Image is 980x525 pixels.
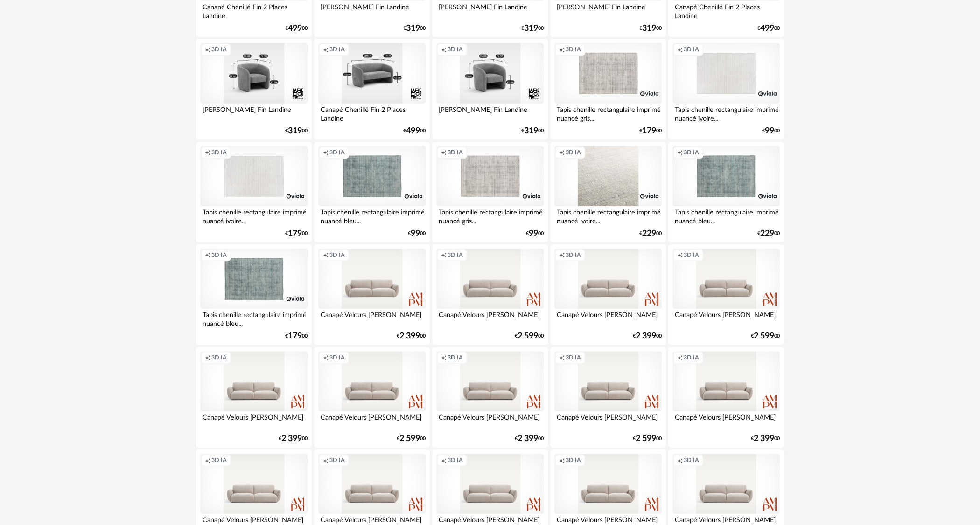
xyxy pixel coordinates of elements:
[636,435,656,442] span: 2 599
[200,1,308,20] div: Canapé Chenillé Fin 2 Places Landine
[672,411,780,430] div: Canapé Velours [PERSON_NAME]
[529,230,538,237] span: 99
[550,39,666,139] a: Creation icon 3D IA Tapis chenille rectangulaire imprimé nuancé gris... €17900
[441,354,447,361] span: Creation icon
[329,46,345,53] span: 3D IA
[441,149,447,156] span: Creation icon
[760,230,774,237] span: 229
[448,251,463,259] span: 3D IA
[684,456,699,464] span: 3D IA
[406,128,420,134] span: 499
[677,46,683,53] span: Creation icon
[200,104,308,122] div: [PERSON_NAME] Fin Landine
[441,46,447,53] span: Creation icon
[521,128,544,134] div: € 00
[526,230,544,237] div: € 00
[200,309,308,327] div: Tapis chenille rectangulaire imprimé nuancé bleu...
[403,25,426,32] div: € 00
[288,333,302,339] span: 179
[314,39,430,139] a: Creation icon 3D IA Canapé Chenillé Fin 2 Places Landine €49900
[329,456,345,464] span: 3D IA
[677,149,683,156] span: Creation icon
[518,435,538,442] span: 2 399
[550,244,666,345] a: Creation icon 3D IA Canapé Velours [PERSON_NAME] €2 39900
[318,1,426,20] div: [PERSON_NAME] Fin Landine
[642,25,656,32] span: 319
[323,149,329,156] span: Creation icon
[323,251,329,259] span: Creation icon
[765,128,774,134] span: 99
[554,206,662,225] div: Tapis chenille rectangulaire imprimé nuancé ivoire...
[524,25,538,32] span: 319
[448,456,463,464] span: 3D IA
[397,333,426,339] div: € 00
[196,347,312,448] a: Creation icon 3D IA Canapé Velours [PERSON_NAME] €2 39900
[751,333,780,339] div: € 00
[436,206,544,225] div: Tapis chenille rectangulaire imprimé nuancé gris...
[441,251,447,259] span: Creation icon
[329,149,345,156] span: 3D IA
[639,128,662,134] div: € 00
[205,251,210,259] span: Creation icon
[436,411,544,430] div: Canapé Velours [PERSON_NAME]
[288,128,302,134] span: 319
[751,435,780,442] div: € 00
[668,39,784,139] a: Creation icon 3D IA Tapis chenille rectangulaire imprimé nuancé ivoire... €9900
[196,39,312,139] a: Creation icon 3D IA [PERSON_NAME] Fin Landine €31900
[566,456,581,464] span: 3D IA
[554,1,662,20] div: [PERSON_NAME] Fin Landine
[397,435,426,442] div: € 00
[432,347,548,448] a: Creation icon 3D IA Canapé Velours [PERSON_NAME] €2 39900
[639,25,662,32] div: € 00
[559,251,565,259] span: Creation icon
[432,142,548,242] a: Creation icon 3D IA Tapis chenille rectangulaire imprimé nuancé gris... €9900
[633,333,662,339] div: € 00
[200,411,308,430] div: Canapé Velours [PERSON_NAME]
[329,251,345,259] span: 3D IA
[314,347,430,448] a: Creation icon 3D IA Canapé Velours [PERSON_NAME] €2 59900
[554,309,662,327] div: Canapé Velours [PERSON_NAME]
[566,354,581,361] span: 3D IA
[211,251,227,259] span: 3D IA
[515,333,544,339] div: € 00
[408,230,426,237] div: € 00
[200,206,308,225] div: Tapis chenille rectangulaire imprimé nuancé ivoire...
[668,142,784,242] a: Creation icon 3D IA Tapis chenille rectangulaire imprimé nuancé bleu... €22900
[559,46,565,53] span: Creation icon
[684,46,699,53] span: 3D IA
[642,230,656,237] span: 229
[318,411,426,430] div: Canapé Velours [PERSON_NAME]
[323,456,329,464] span: Creation icon
[205,456,210,464] span: Creation icon
[279,435,308,442] div: € 00
[550,142,666,242] a: Creation icon 3D IA Tapis chenille rectangulaire imprimé nuancé ivoire... €22900
[518,333,538,339] span: 2 599
[672,309,780,327] div: Canapé Velours [PERSON_NAME]
[205,149,210,156] span: Creation icon
[566,46,581,53] span: 3D IA
[515,435,544,442] div: € 00
[318,309,426,327] div: Canapé Velours [PERSON_NAME]
[566,149,581,156] span: 3D IA
[314,244,430,345] a: Creation icon 3D IA Canapé Velours [PERSON_NAME] €2 39900
[288,230,302,237] span: 179
[448,46,463,53] span: 3D IA
[285,25,308,32] div: € 00
[436,309,544,327] div: Canapé Velours [PERSON_NAME]
[432,39,548,139] a: Creation icon 3D IA [PERSON_NAME] Fin Landine €31900
[448,149,463,156] span: 3D IA
[436,1,544,20] div: [PERSON_NAME] Fin Landine
[314,142,430,242] a: Creation icon 3D IA Tapis chenille rectangulaire imprimé nuancé bleu... €9900
[636,333,656,339] span: 2 399
[411,230,420,237] span: 99
[554,411,662,430] div: Canapé Velours [PERSON_NAME]
[436,104,544,122] div: [PERSON_NAME] Fin Landine
[285,230,308,237] div: € 00
[211,456,227,464] span: 3D IA
[318,206,426,225] div: Tapis chenille rectangulaire imprimé nuancé bleu...
[684,149,699,156] span: 3D IA
[760,25,774,32] span: 499
[757,25,780,32] div: € 00
[672,1,780,20] div: Canapé Chenillé Fin 2 Places Landine
[554,104,662,122] div: Tapis chenille rectangulaire imprimé nuancé gris...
